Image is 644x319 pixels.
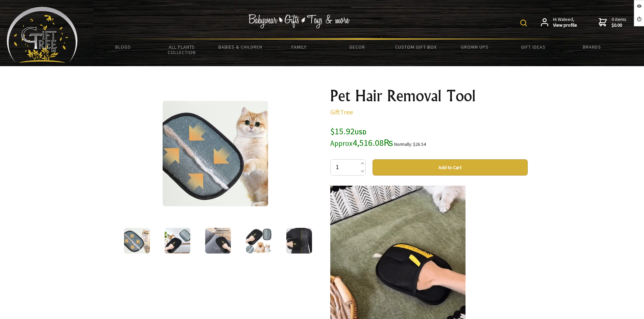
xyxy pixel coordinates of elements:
a: Hi Waleed,View profile [541,17,577,28]
img: Babyware - Gifts - Toys and more... [7,7,78,63]
a: Decor [328,40,387,54]
a: BLOGS [94,40,152,54]
a: Brands [563,40,621,54]
a: Custom Gift Box [387,40,445,54]
a: Gift Ideas [504,40,563,54]
a: GiftTree [330,108,353,116]
span: USD [355,128,366,136]
a: Grown Ups [445,40,504,54]
span: $15.92 4,516.08₨ [330,126,393,148]
small: Approx [330,139,353,148]
img: Pet Hair Removal Tool [124,228,150,254]
img: Pet Hair Removal Tool [165,228,190,254]
strong: View profile [553,22,577,28]
img: Pet Hair Removal Tool [163,101,268,206]
button: Add to Cart [373,159,528,176]
a: All Plants Collection [152,40,211,59]
img: Pet Hair Removal Tool [286,228,312,254]
a: 0 items$0.00 [599,17,626,28]
img: Pet Hair Removal Tool [246,228,271,254]
strong: $0.00 [612,22,626,28]
img: Babywear - Gifts - Toys & more [248,14,350,28]
img: product search [520,20,527,26]
a: Babies & Children [211,40,269,54]
img: Pet Hair Removal Tool [205,228,231,254]
span: Hi Waleed, [553,17,577,28]
small: Normally: $26.54 [394,141,426,147]
span: 0 items [612,16,626,28]
h1: Pet Hair Removal Tool [330,88,528,104]
a: Family [269,40,328,54]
